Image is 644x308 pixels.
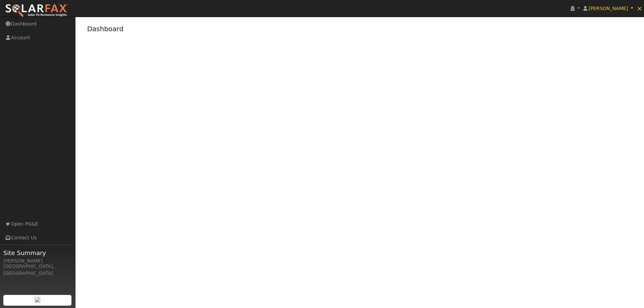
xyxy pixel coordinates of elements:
span: × [637,4,642,12]
div: [PERSON_NAME] [3,257,72,264]
span: Site Summary [3,248,72,257]
a: Dashboard [87,25,124,33]
span: [PERSON_NAME] [589,6,628,11]
div: [GEOGRAPHIC_DATA], [GEOGRAPHIC_DATA] [3,263,72,277]
img: SolarFax [5,4,68,18]
img: retrieve [35,297,40,302]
